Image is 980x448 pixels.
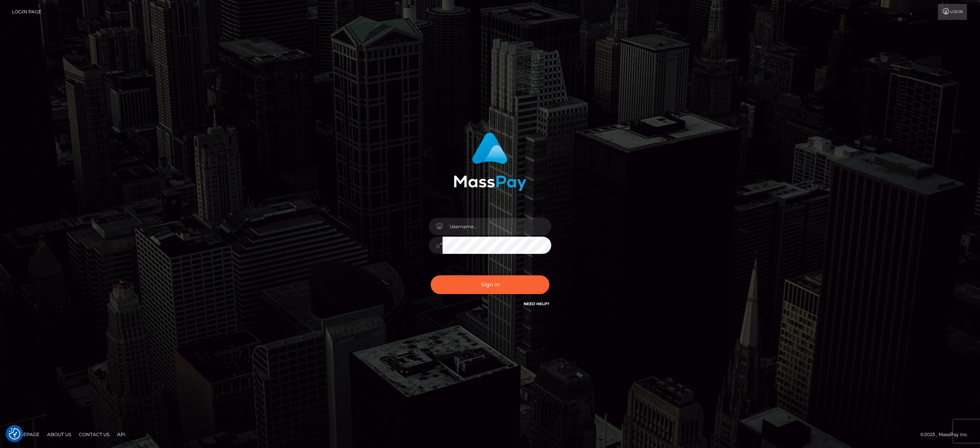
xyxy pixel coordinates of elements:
a: Login Page [12,4,41,20]
button: Consent Preferences [9,428,20,440]
div: © 2025 , MassPay Inc. [920,430,974,439]
img: Revisit consent button [9,428,20,440]
img: MassPay Login [454,132,526,191]
input: Username... [443,218,551,235]
a: API [114,428,129,440]
button: Sign in [431,275,549,294]
a: Contact Us [76,428,113,440]
a: About Us [44,428,74,440]
a: Need Help? [524,301,549,306]
a: Homepage [8,428,42,440]
a: Login [938,4,967,20]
